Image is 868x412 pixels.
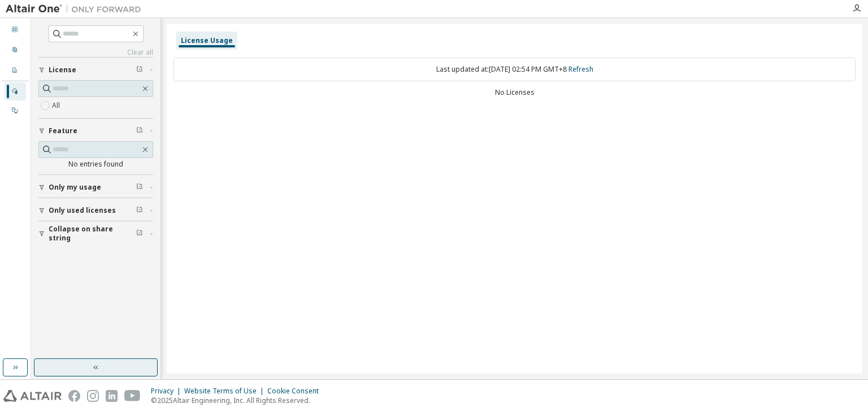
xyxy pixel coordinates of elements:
[38,58,153,82] button: License
[5,41,26,59] div: User Profile
[124,390,141,402] img: youtube.svg
[5,62,26,80] div: Company Profile
[49,126,77,135] span: Feature
[6,3,147,15] img: Altair One
[38,175,153,200] button: Only my usage
[181,36,233,45] div: License Usage
[3,390,62,402] img: altair_logo.svg
[151,387,184,396] div: Privacy
[184,387,267,396] div: Website Terms of Use
[106,390,118,402] img: linkedin.svg
[136,126,143,135] span: Clear filter
[38,119,153,143] button: Feature
[87,390,99,402] img: instagram.svg
[38,198,153,223] button: Only used licenses
[5,82,26,100] div: Managed
[68,390,80,402] img: facebook.svg
[136,229,143,238] span: Clear filter
[49,206,116,215] span: Only used licenses
[5,102,26,120] div: On Prem
[38,48,153,57] a: Clear all
[151,396,325,405] p: © 2025 Altair Engineering, Inc. All Rights Reserved.
[5,21,26,39] div: Dashboard
[136,206,143,215] span: Clear filter
[568,64,593,74] a: Refresh
[173,88,856,97] div: No Licenses
[267,387,325,396] div: Cookie Consent
[38,221,153,246] button: Collapse on share string
[136,183,143,192] span: Clear filter
[52,99,62,112] label: All
[49,225,136,243] span: Collapse on share string
[49,183,101,192] span: Only my usage
[173,58,856,81] div: Last updated at: [DATE] 02:54 PM GMT+8
[38,160,153,169] div: No entries found
[49,65,76,74] span: License
[136,65,143,74] span: Clear filter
